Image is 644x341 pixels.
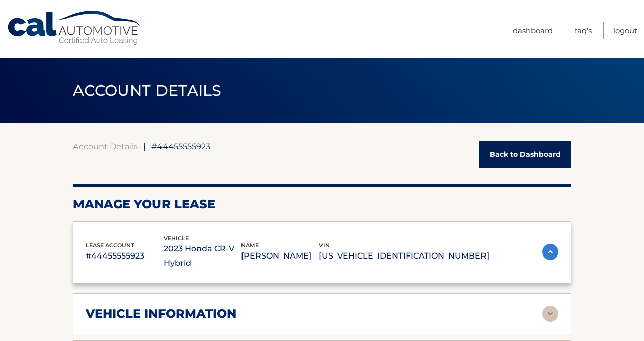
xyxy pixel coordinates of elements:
[241,249,319,263] p: [PERSON_NAME]
[86,242,134,249] span: lease account
[151,141,210,151] span: #44455555923
[164,242,242,270] p: 2023 Honda CR-V Hybrid
[575,22,592,39] a: FAQ's
[479,141,571,168] a: Back to Dashboard
[319,242,330,249] span: vin
[513,22,553,39] a: Dashboard
[86,306,236,321] h2: vehicle information
[241,242,259,249] span: name
[73,141,138,151] a: Account Details
[73,81,222,100] span: ACCOUNT DETAILS
[7,10,142,46] a: Cal Automotive
[86,249,164,263] p: #44455555923
[143,141,146,151] span: |
[542,244,558,260] img: accordion-active.svg
[613,22,637,39] a: Logout
[164,235,189,242] span: vehicle
[542,306,558,322] img: accordion-rest.svg
[73,197,571,212] h2: Manage Your Lease
[319,249,489,263] p: [US_VEHICLE_IDENTIFICATION_NUMBER]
